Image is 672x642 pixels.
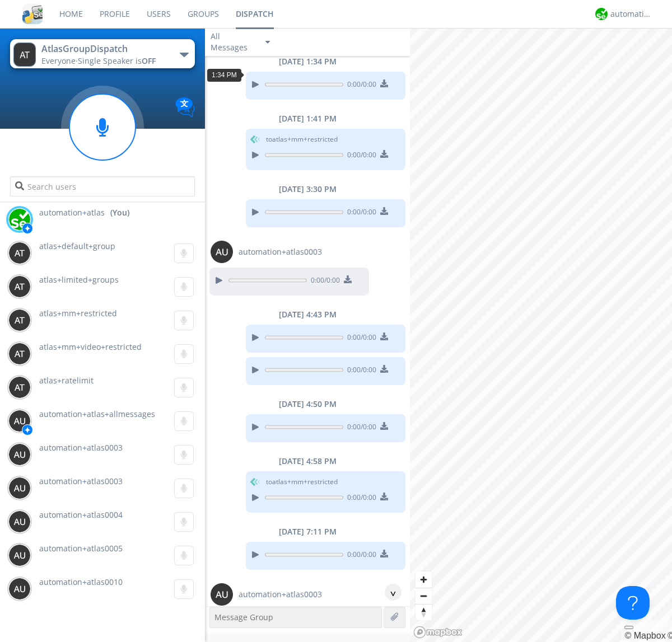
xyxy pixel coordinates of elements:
[343,493,376,505] span: 0:00 / 0:00
[380,365,388,373] img: download media button
[211,583,233,606] img: 373638.png
[8,343,31,365] img: 373638.png
[343,550,376,562] span: 0:00 / 0:00
[8,510,31,533] img: 373638.png
[8,309,31,331] img: 373638.png
[8,477,31,499] img: 373638.png
[110,207,129,218] div: (You)
[39,442,123,453] span: automation+atlas0003
[595,8,608,20] img: d2d01cd9b4174d08988066c6d424eccd
[380,150,388,158] img: download media button
[211,31,255,53] div: All Messages
[41,43,167,55] div: AtlasGroupDispatch
[624,626,633,629] button: Toggle attribution
[211,241,233,263] img: 373638.png
[8,410,31,432] img: 373638.png
[39,543,123,554] span: automation+atlas0005
[343,207,376,219] span: 0:00 / 0:00
[380,79,388,87] img: download media button
[343,422,376,434] span: 0:00 / 0:00
[239,246,322,257] span: automation+atlas0003
[39,308,117,318] span: atlas+mm+restricted
[39,409,155,419] span: automation+atlas+allmessages
[266,134,338,144] span: to atlas+mm+restricted
[8,275,31,298] img: 373638.png
[8,443,31,466] img: 373638.png
[416,588,432,604] span: Zoom out
[380,422,388,430] img: download media button
[416,604,432,620] button: Reset bearing to north
[344,275,352,283] img: download media button
[205,56,410,67] div: [DATE] 1:34 PM
[413,626,463,639] a: Mapbox logo
[266,477,338,487] span: to atlas+mm+restricted
[624,631,665,640] a: Mapbox
[39,577,123,587] span: automation+atlas0010
[8,578,31,600] img: 373638.png
[142,55,156,66] span: OFF
[8,242,31,264] img: 373638.png
[616,586,650,620] iframe: Toggle Customer Support
[212,71,237,79] span: 1:34 PM
[39,476,123,486] span: automation+atlas0003
[8,544,31,566] img: 373638.png
[416,571,432,588] button: Zoom in
[205,526,410,537] div: [DATE] 7:11 PM
[8,208,31,231] img: d2d01cd9b4174d08988066c6d424eccd
[10,176,194,196] input: Search users
[610,8,652,20] div: automation+atlas
[39,509,123,520] span: automation+atlas0004
[39,241,115,251] span: atlas+default+group
[39,375,94,386] span: atlas+ratelimit
[8,376,31,399] img: 373638.png
[380,207,388,215] img: download media button
[205,184,410,195] div: [DATE] 3:30 PM
[13,43,36,67] img: 373638.png
[22,4,43,24] img: cddb5a64eb264b2086981ab96f4c1ba7
[380,332,388,340] img: download media button
[205,309,410,320] div: [DATE] 4:43 PM
[41,55,167,67] div: Everyone ·
[10,39,194,68] button: AtlasGroupDispatchEveryone·Single Speaker isOFF
[265,41,270,44] img: caret-down-sm.svg
[205,456,410,467] div: [DATE] 4:58 PM
[307,275,340,288] span: 0:00 / 0:00
[385,584,402,601] div: ^
[39,341,142,352] span: atlas+mm+video+restricted
[239,589,322,600] span: automation+atlas0003
[380,550,388,557] img: download media button
[205,113,410,124] div: [DATE] 1:41 PM
[343,332,376,345] span: 0:00 / 0:00
[343,150,376,162] span: 0:00 / 0:00
[175,97,195,117] img: Translation enabled
[416,604,432,620] span: Reset bearing to north
[343,365,376,377] span: 0:00 / 0:00
[78,55,156,66] span: Single Speaker is
[39,207,105,218] span: automation+atlas
[205,399,410,410] div: [DATE] 4:50 PM
[416,588,432,604] button: Zoom out
[39,274,119,285] span: atlas+limited+groups
[380,493,388,500] img: download media button
[343,79,376,92] span: 0:00 / 0:00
